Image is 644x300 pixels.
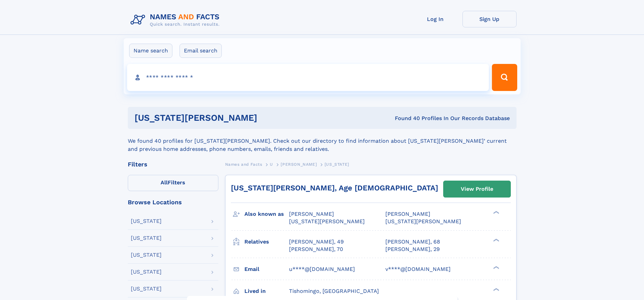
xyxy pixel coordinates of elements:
[270,160,273,168] a: U
[231,184,438,192] a: [US_STATE][PERSON_NAME], Age [DEMOGRAPHIC_DATA]
[180,44,222,58] label: Email search
[244,208,289,220] h3: Also known as
[325,162,349,167] span: [US_STATE]
[385,218,461,225] span: [US_STATE][PERSON_NAME]
[289,218,365,225] span: [US_STATE][PERSON_NAME]
[492,64,517,91] button: Search Button
[135,114,326,122] h1: [US_STATE][PERSON_NAME]
[225,160,262,168] a: Names and Facts
[289,238,344,246] a: [PERSON_NAME], 49
[461,181,493,197] div: View Profile
[128,129,517,153] div: We found 40 profiles for [US_STATE][PERSON_NAME]. Check out our directory to find information abo...
[127,64,489,91] input: search input
[131,252,162,258] div: [US_STATE]
[281,160,317,168] a: [PERSON_NAME]
[131,235,162,241] div: [US_STATE]
[161,179,168,186] span: All
[131,286,162,292] div: [US_STATE]
[131,218,162,224] div: [US_STATE]
[129,44,172,58] label: Name search
[289,288,379,294] span: Tishomingo, [GEOGRAPHIC_DATA]
[326,115,510,122] div: Found 40 Profiles In Our Records Database
[128,199,218,205] div: Browse Locations
[244,285,289,297] h3: Lived in
[128,161,218,167] div: Filters
[462,11,517,27] a: Sign Up
[289,211,334,217] span: [PERSON_NAME]
[492,265,500,270] div: ❯
[492,210,500,215] div: ❯
[385,238,440,246] a: [PERSON_NAME], 68
[281,162,317,167] span: [PERSON_NAME]
[244,263,289,275] h3: Email
[492,287,500,292] div: ❯
[444,181,510,197] a: View Profile
[128,11,225,29] img: Logo Names and Facts
[492,238,500,242] div: ❯
[131,269,162,275] div: [US_STATE]
[289,246,343,253] a: [PERSON_NAME], 70
[128,175,218,191] label: Filters
[270,162,273,167] span: U
[385,246,440,253] a: [PERSON_NAME], 29
[408,11,462,27] a: Log In
[244,236,289,248] h3: Relatives
[385,211,430,217] span: [PERSON_NAME]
